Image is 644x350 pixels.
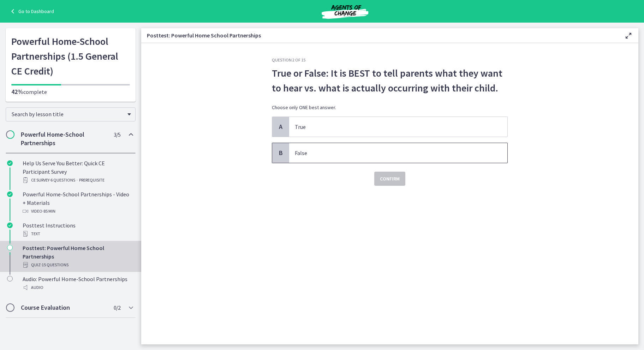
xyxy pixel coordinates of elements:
div: Quiz [23,261,133,269]
span: PREREQUISITE [79,176,105,184]
span: 3 / 5 [114,130,120,139]
i: Completed [7,160,13,166]
div: Text [23,230,133,238]
p: complete [11,88,130,96]
span: Search by lesson title [12,111,124,118]
p: True [295,123,488,131]
a: Go to Dashboard [8,7,54,16]
span: 0 / 2 [114,303,120,312]
span: Confirm [380,174,400,183]
div: Video [23,207,133,215]
span: · [77,176,78,184]
div: Posttest Instructions [23,221,133,238]
button: Confirm [374,172,405,186]
div: CE Survey [23,176,133,184]
i: Completed [7,223,13,228]
p: Choose only ONE best answer. [272,104,508,111]
span: · 15 Questions [41,261,68,269]
h2: Course Evaluation [21,303,107,312]
span: B [276,149,285,157]
h3: Posttest: Powerful Home School Partnerships [147,31,613,40]
img: Agents of Change [303,3,387,20]
div: Help Us Serve You Better: Quick CE Participant Survey [23,159,133,184]
div: Search by lesson title [6,107,136,121]
i: Completed [7,191,13,197]
span: · 6 Questions [49,176,75,184]
h2: Powerful Home-School Partnerships [21,130,107,147]
div: Audio: Powerful Home-School Partnerships [23,275,133,292]
h3: Question 2 of 15 [272,57,508,63]
div: Powerful Home-School Partnerships - Video + Materials [23,190,133,215]
span: · 85 min [42,207,55,215]
span: 42% [11,88,23,96]
span: A [276,123,285,131]
h1: Powerful Home-School Partnerships (1.5 General CE Credit) [11,34,130,78]
p: False [295,149,488,157]
div: Posttest: Powerful Home School Partnerships [23,244,133,269]
p: True or False: It is BEST to tell parents what they want to hear vs. what is actually occurring w... [272,66,508,95]
div: Audio [23,283,133,292]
